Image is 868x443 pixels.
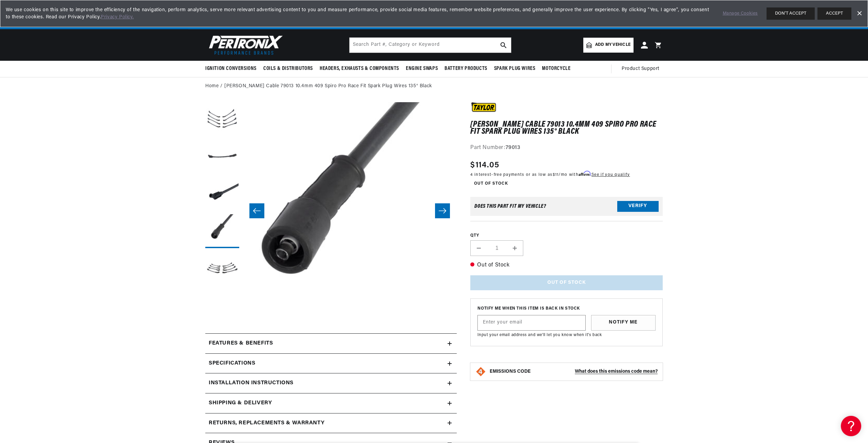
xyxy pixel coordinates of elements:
[402,61,441,77] summary: Engine Swaps
[205,33,283,57] img: Pertronix
[205,373,457,393] summary: Installation instructions
[320,65,399,72] span: Headers, Exhausts & Components
[101,15,134,20] a: Privacy Policy.
[470,261,663,270] p: Out of Stock
[575,369,658,374] strong: What does this emissions code mean?
[767,7,815,20] button: DON'T ACCEPT
[595,42,630,48] span: Add my vehicle
[205,177,239,211] button: Load image 3 in gallery view
[617,201,659,212] button: Verify
[441,61,491,77] summary: Battery Products
[205,393,457,413] summary: Shipping & Delivery
[435,203,450,218] button: Slide right
[209,359,255,368] h2: Specifications
[723,10,758,17] a: Manage Cookies
[539,61,574,77] summary: Motorcycle
[817,7,851,20] button: ACCEPT
[205,214,239,248] button: Load image 4 in gallery view
[470,171,630,178] p: 4 interest-free payments or as low as /mo with .
[470,233,663,239] label: QTY
[506,145,521,150] strong: 79013
[249,203,264,218] button: Slide left
[477,306,656,312] span: Notify me when this item is back in stock
[474,204,546,209] div: Does This part fit My vehicle?
[583,38,634,53] a: Add my vehicle
[579,171,590,176] span: Affirm
[205,82,219,90] a: Home
[490,369,531,374] strong: EMISSIONS CODE
[445,65,487,72] span: Battery Products
[205,252,239,285] button: Load image 5 in gallery view
[542,65,570,72] span: Motorcycle
[316,61,402,77] summary: Headers, Exhausts & Components
[478,315,585,330] input: Enter your email
[470,144,663,152] div: Part Number:
[205,354,457,373] summary: Specifications
[205,61,260,77] summary: Ignition Conversions
[470,159,499,171] span: $114.05
[406,65,438,72] span: Engine Swaps
[205,102,239,136] button: Load image 1 in gallery view
[209,339,273,348] h2: Features & Benefits
[224,82,432,90] a: [PERSON_NAME] Cable 79013 10.4mm 409 Spiro Pro Race Fit Spark Plug Wires 135° Black
[205,413,457,433] summary: Returns, Replacements & Warranty
[494,65,535,72] span: Spark Plug Wires
[209,419,324,428] h2: Returns, Replacements & Warranty
[205,334,457,353] summary: Features & Benefits
[263,65,313,72] span: Coils & Distributors
[622,61,663,77] summary: Product Support
[591,173,630,177] a: See if you qualify - Learn more about Affirm Financing (opens in modal)
[470,180,512,188] span: Out of Stock
[205,82,663,90] nav: breadcrumbs
[205,140,239,173] button: Load image 2 in gallery view
[470,121,663,135] h1: [PERSON_NAME] Cable 79013 10.4mm 409 Spiro Pro Race Fit Spark Plug Wires 135° Black
[491,61,539,77] summary: Spark Plug Wires
[477,333,602,337] span: Input your email address and we'll let you know when it's back
[6,6,713,21] span: We use cookies on this site to improve the efficiency of the navigation, perform analytics, serve...
[622,65,659,73] span: Product Support
[553,173,559,177] span: $11
[496,38,511,53] button: search button
[260,61,316,77] summary: Coils & Distributors
[205,102,457,320] media-gallery: Gallery Viewer
[209,379,294,388] h2: Installation instructions
[205,65,257,72] span: Ignition Conversions
[350,38,511,53] input: Search Part #, Category or Keyword
[854,8,864,19] a: Dismiss Banner
[490,369,658,375] button: EMISSIONS CODEWhat does this emissions code mean?
[209,399,272,408] h2: Shipping & Delivery
[591,315,656,331] button: Notify Me
[475,366,486,377] img: Emissions code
